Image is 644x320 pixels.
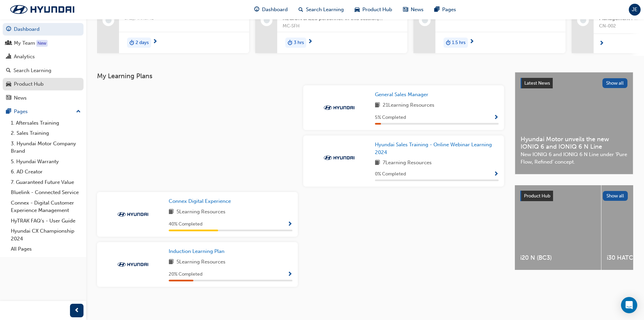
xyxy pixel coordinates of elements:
[8,187,84,198] a: Bluelink - Connected Service
[362,6,392,14] span: Product Hub
[308,39,313,45] span: next-icon
[8,244,84,254] a: All Pages
[3,50,84,63] a: Analytics
[375,141,499,156] a: Hyundai Sales Training - Online Webinar Learning 2024
[375,91,428,98] span: General Sales Manager
[422,17,428,23] span: learningRecordVerb_NONE-icon
[14,94,27,102] div: News
[8,226,84,244] a: Hyundai CX Championship 2024
[14,108,28,115] div: Pages
[446,38,451,47] span: duration-icon
[254,5,259,14] span: guage-icon
[287,270,292,279] button: Show Progress
[8,198,84,216] a: Connex - Digital Customer Experience Management
[114,261,151,268] img: Trak
[3,105,84,118] button: Pages
[74,306,79,315] span: prev-icon
[176,258,225,266] span: 5 Learning Resources
[603,191,628,201] button: Show all
[383,159,432,167] span: 7 Learning Resources
[293,3,349,17] a: search-iconSearch Learning
[375,114,406,122] span: 5 % Completed
[521,135,627,151] span: Hyundai Motor unveils the new IONIQ 6 and IONIQ 6 N Line
[3,23,84,36] a: Dashboard
[8,156,84,167] a: 5. Hyundai Warranty
[14,53,35,61] div: Analytics
[169,198,231,204] span: Connex Digital Experience
[8,167,84,177] a: 6. AD Creator
[129,38,134,47] span: duration-icon
[515,72,633,174] a: Latest NewsShow allHyundai Motor unveils the new IONIQ 6 and IONIQ 6 N LineNew IONIQ 6 and IONIQ ...
[283,22,402,30] span: MC-SFH
[375,142,492,155] span: Hyundai Sales Training - Online Webinar Learning 2024
[3,37,84,49] a: My Team
[6,81,11,87] span: car-icon
[288,38,292,47] span: duration-icon
[114,211,151,218] img: Trak
[349,3,398,17] a: car-iconProduct Hub
[355,5,360,14] span: car-icon
[3,2,81,17] img: Trak
[249,3,293,17] a: guage-iconDashboard
[299,5,303,14] span: search-icon
[320,104,358,111] img: Trak
[494,170,499,178] button: Show Progress
[169,258,174,266] span: book-icon
[76,107,81,116] span: up-icon
[169,197,234,205] a: Connex Digital Experience
[3,92,84,104] a: News
[14,67,51,74] div: Search Learning
[8,128,84,138] a: 2. Sales Training
[521,151,627,166] span: New IONIQ 6 and IONIQ 6 N Line under ‘Pure Flow, Refined’ concept.
[3,78,84,90] a: Product Hub
[6,95,11,101] span: news-icon
[152,39,158,45] span: next-icon
[6,54,11,60] span: chart-icon
[6,68,11,74] span: search-icon
[169,271,202,278] span: 20 % Completed
[169,248,227,255] a: Induction Learning Plan
[403,5,408,14] span: news-icon
[602,78,628,88] button: Show all
[97,72,504,80] h3: My Learning Plans
[264,17,270,23] span: learningRecordVerb_NONE-icon
[599,41,604,47] span: next-icon
[383,101,434,110] span: 21 Learning Resources
[287,220,292,229] button: Show Progress
[469,39,474,45] span: next-icon
[452,39,466,47] span: 1.5 hrs
[494,171,499,177] span: Show Progress
[520,254,596,262] span: i20 N (BC3)
[136,39,149,47] span: 2 days
[442,6,456,14] span: Pages
[520,191,628,201] a: Product HubShow all
[287,221,292,228] span: Show Progress
[580,17,586,23] span: learningRecordVerb_NONE-icon
[8,118,84,128] a: 1. Aftersales Training
[3,22,84,105] button: DashboardMy TeamAnalyticsSearch LearningProduct HubNews
[6,26,11,33] span: guage-icon
[294,39,304,47] span: 3 hrs
[411,6,424,14] span: News
[306,6,344,14] span: Search Learning
[105,17,112,23] span: learningRecordVerb_NONE-icon
[169,220,202,228] span: 40 % Completed
[169,248,224,254] span: Induction Learning Plan
[524,80,550,86] span: Latest News
[375,91,431,99] a: General Sales Manager
[515,185,601,270] a: i20 N (BC3)
[375,159,380,167] span: book-icon
[169,208,174,216] span: book-icon
[3,64,84,77] a: Search Learning
[434,5,439,14] span: pages-icon
[8,138,84,156] a: 3. Hyundai Motor Company Brand
[521,78,627,89] a: Latest NewsShow all
[176,208,225,216] span: 5 Learning Resources
[320,154,358,161] img: Trak
[6,40,11,46] span: people-icon
[6,109,11,115] span: pages-icon
[14,39,35,47] div: My Team
[262,6,288,14] span: Dashboard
